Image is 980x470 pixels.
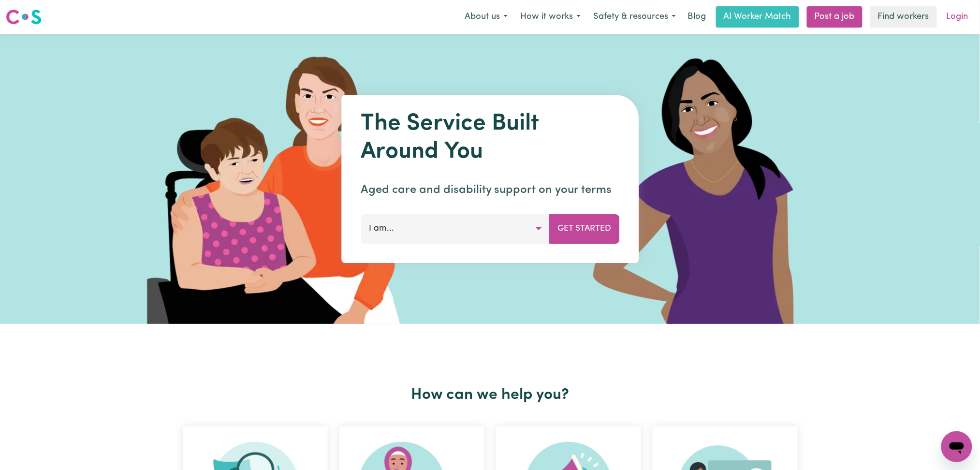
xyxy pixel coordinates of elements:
button: How it works [514,7,587,27]
button: Safety & resources [587,7,682,27]
a: Post a job [807,6,863,28]
a: Blog [682,6,712,28]
a: AI Worker Match [716,6,799,28]
h1: The Service Built Around You [361,110,619,166]
a: Careseekers logo [6,6,42,28]
h2: How can we help you? [177,386,804,404]
button: Get Started [549,214,619,243]
button: About us [458,7,514,27]
p: Aged care and disability support on your terms [361,181,619,199]
a: Find workers [870,6,937,28]
img: Careseekers logo [6,8,42,26]
iframe: Button to launch messaging window [941,431,972,462]
button: I am... [361,214,550,243]
a: Login [941,6,974,28]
